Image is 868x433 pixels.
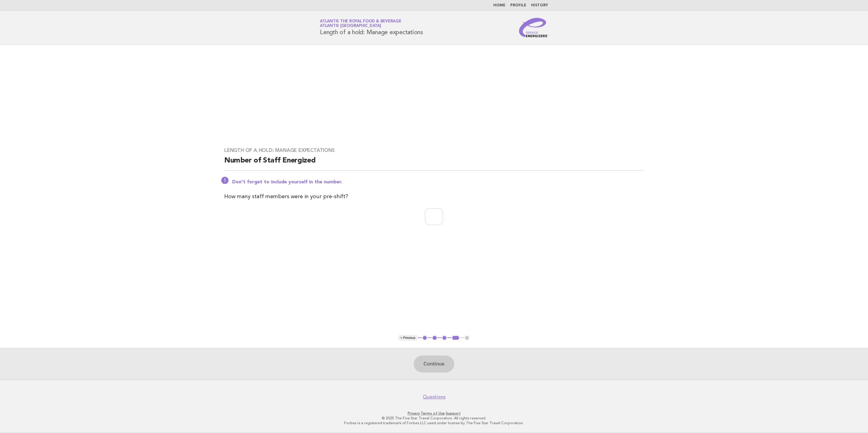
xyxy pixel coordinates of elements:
p: Don't forget to include yourself in the number. [232,179,644,185]
p: © 2025 The Five Star Travel Corporation. All rights reserved. [249,416,619,421]
img: Service Energizers [519,18,548,37]
p: · · [249,411,619,416]
button: 4 [451,335,460,341]
a: Atlantis the Royal Food & BeverageAtlantis [GEOGRAPHIC_DATA] [320,19,401,28]
button: 3 [442,335,448,341]
a: Profile [510,4,526,7]
button: 2 [432,335,438,341]
span: Atlantis [GEOGRAPHIC_DATA] [320,24,381,28]
h3: Length of a hold: Manage expectations [224,147,644,153]
button: < Previous [398,335,418,341]
a: Support [446,411,461,415]
button: 1 [422,335,428,341]
h1: Length of a hold: Manage expectations [320,20,423,35]
p: Forbes is a registered trademark of Forbes LLC used under license by The Five Star Travel Corpora... [249,421,619,425]
a: Home [493,4,505,7]
a: Terms of Use [421,411,445,415]
a: Privacy [408,411,420,415]
p: How many staff members were in your pre-shift? [224,192,644,201]
a: History [531,4,548,7]
h2: Number of Staff Energized [224,156,644,171]
a: Questions [423,394,446,400]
